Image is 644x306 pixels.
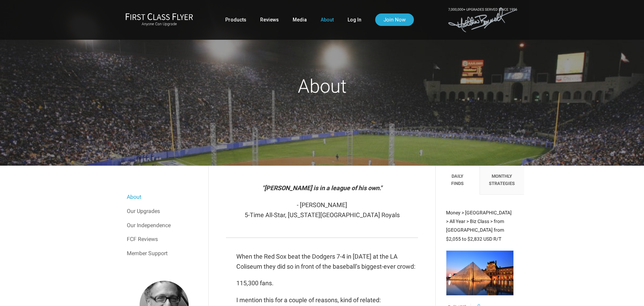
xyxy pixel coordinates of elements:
em: "[PERSON_NAME] is in a league of his own." [262,184,382,192]
a: FCF Reviews [127,232,201,246]
a: Member Support [127,247,201,260]
a: About [127,190,201,204]
a: Media [293,13,307,26]
a: Our Upgrades [127,204,201,218]
li: Daily Finds [436,166,480,195]
a: Products [225,13,246,26]
nav: Menu [127,190,201,260]
a: About [321,13,334,26]
a: Reviews [260,13,279,26]
a: Join Now [375,13,414,26]
small: Anyone Can Upgrade [125,22,193,27]
li: Monthly Strategies [480,166,524,195]
a: Our Independence [127,219,201,232]
span: Money > [GEOGRAPHIC_DATA] > All Year > Biz Class > from [GEOGRAPHIC_DATA] from $2,055 to $2,832 U... [446,210,512,242]
span: About [298,75,347,97]
p: I mention this for a couple of reasons, kind of related: [236,295,418,305]
a: Log In [348,13,361,26]
p: When the Red Sox beat the Dodgers 7-4 in [DATE] at the LA Coliseum they did so in front of the ba... [236,252,418,272]
img: First Class Flyer [125,13,193,20]
a: First Class FlyerAnyone Can Upgrade [125,13,193,27]
p: - [PERSON_NAME] 5-Time All-Star, [US_STATE][GEOGRAPHIC_DATA] Royals [226,200,418,220]
p: 115,300 fans. [236,278,418,288]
